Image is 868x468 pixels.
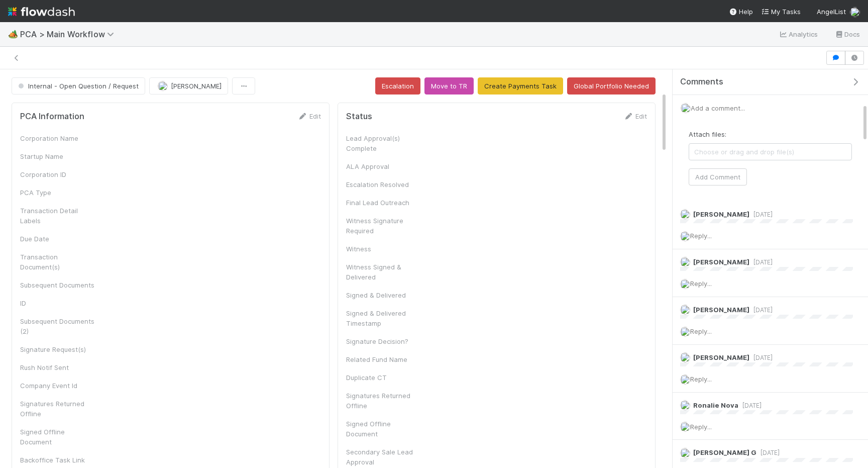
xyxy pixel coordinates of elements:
div: Signatures Returned Offline [20,399,95,419]
div: Lead Approval(s) Complete [346,133,421,153]
div: Subsequent Documents [20,280,95,290]
div: Escalation Resolved [346,179,421,190]
img: avatar_dd78c015-5c19-403d-b5d7-976f9c2ba6b3.png [680,305,690,315]
div: Signed Offline Document [20,427,95,447]
span: Internal - Open Question / Request [16,82,139,90]
img: avatar_15e6a745-65a2-4f19-9667-febcb12e2fc8.png [850,7,860,17]
span: [PERSON_NAME] [171,82,222,90]
h5: PCA Information [20,112,84,122]
div: Help [729,7,753,17]
span: [DATE] [756,449,780,456]
div: Witness Signature Required [346,216,421,236]
a: Edit [297,112,321,120]
a: Analytics [779,28,818,40]
span: [PERSON_NAME] G [693,448,756,456]
button: Escalation [375,77,420,95]
span: [DATE] [749,211,773,218]
div: Corporation ID [20,169,95,179]
div: Signed & Delivered Timestamp [346,308,421,328]
div: Transaction Detail Labels [20,206,95,226]
span: [PERSON_NAME] [693,306,749,314]
span: Reply... [690,375,712,383]
img: avatar_15e6a745-65a2-4f19-9667-febcb12e2fc8.png [680,375,690,385]
span: Reply... [690,279,712,288]
span: Reply... [690,327,712,335]
img: avatar_09723091-72f1-4609-a252-562f76d82c66.png [158,81,168,91]
img: avatar_15e6a745-65a2-4f19-9667-febcb12e2fc8.png [681,103,691,113]
img: avatar_ba0ef937-97b0-4cb1-a734-c46f876909ef.png [680,352,690,362]
a: Edit [623,112,647,120]
img: avatar_ba0ef937-97b0-4cb1-a734-c46f876909ef.png [680,209,690,219]
span: Choose or drag and drop file(s) [689,144,851,160]
span: [DATE] [749,258,773,266]
div: Rush Notif Sent [20,362,95,372]
span: [PERSON_NAME] [693,258,749,266]
div: Witness [346,244,421,254]
div: Signature Decision? [346,336,421,346]
div: Witness Signed & Delivered [346,262,421,282]
a: My Tasks [761,7,801,17]
span: PCA > Main Workflow [20,29,119,39]
div: Subsequent Documents (2) [20,316,95,336]
span: My Tasks [761,8,801,16]
span: Add a comment... [691,104,745,112]
img: avatar_15e6a745-65a2-4f19-9667-febcb12e2fc8.png [680,279,690,289]
div: ALA Approval [346,161,421,171]
img: avatar_15e6a745-65a2-4f19-9667-febcb12e2fc8.png [680,257,690,267]
span: Comments [680,77,723,87]
div: Signature Request(s) [20,344,95,354]
img: logo-inverted-e16ddd16eac7371096b0.svg [8,3,75,20]
div: Transaction Document(s) [20,252,95,272]
div: PCA Type [20,188,95,198]
div: Final Lead Outreach [346,198,421,208]
button: Move to TR [424,77,474,95]
img: avatar_0d9988fd-9a15-4cc7-ad96-88feab9e0fa9.png [680,400,690,410]
button: Add Comment [689,168,747,185]
span: [PERSON_NAME] [693,353,749,361]
span: 🏕️ [8,30,18,38]
div: Due Date [20,234,95,244]
div: Signatures Returned Offline [346,391,421,411]
span: [DATE] [749,354,773,361]
span: Reply... [690,423,712,431]
button: [PERSON_NAME] [149,77,228,95]
span: AngelList [817,8,846,16]
button: Global Portfolio Needed [567,77,656,95]
label: Attach files: [689,129,726,139]
button: Create Payments Task [478,77,563,95]
a: Docs [834,28,860,40]
h5: Status [346,112,372,122]
div: Signed & Delivered [346,290,421,300]
img: avatar_b4f748d8-b256-44d5-97f3-a1bca153c561.png [680,448,690,458]
div: Company Event Id [20,381,95,391]
div: ID [20,298,95,308]
img: avatar_15e6a745-65a2-4f19-9667-febcb12e2fc8.png [680,327,690,337]
div: Corporation Name [20,133,95,143]
span: Ronalie Nova [693,401,738,409]
div: Signed Offline Document [346,419,421,439]
div: Related Fund Name [346,354,421,364]
span: [DATE] [738,402,762,409]
div: Duplicate CT [346,372,421,383]
button: Internal - Open Question / Request [12,77,145,95]
span: [DATE] [749,306,773,314]
img: avatar_15e6a745-65a2-4f19-9667-febcb12e2fc8.png [680,422,690,432]
div: Secondary Sale Lead Approval [346,447,421,467]
span: Reply... [690,232,712,240]
span: [PERSON_NAME] [693,210,749,218]
div: Startup Name [20,151,95,161]
img: avatar_15e6a745-65a2-4f19-9667-febcb12e2fc8.png [680,231,690,241]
